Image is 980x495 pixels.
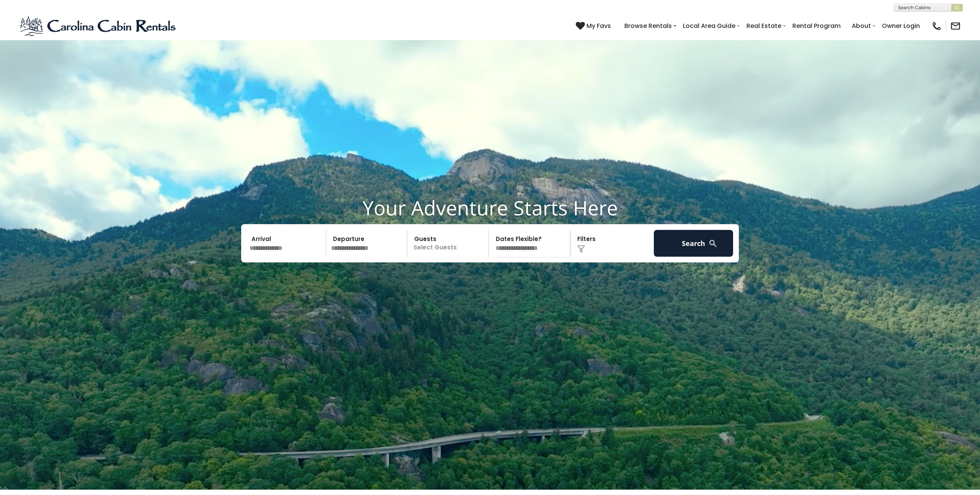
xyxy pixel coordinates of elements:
a: Real Estate [743,19,785,33]
img: phone-regular-black.png [931,21,942,31]
img: mail-regular-black.png [950,21,961,31]
a: Owner Login [878,19,924,33]
img: Blue-2.png [19,15,178,37]
a: Rental Program [789,19,844,33]
a: My Favs [576,21,613,31]
img: search-regular-white.png [708,239,718,248]
a: Local Area Guide [679,19,739,33]
a: About [848,19,875,33]
span: My Favs [586,21,611,31]
button: Search [654,230,733,257]
a: Browse Rentals [621,19,676,33]
img: filter--v1.png [577,245,585,253]
h1: Your Adventure Starts Here [6,196,974,220]
p: Select Guests [410,230,488,257]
